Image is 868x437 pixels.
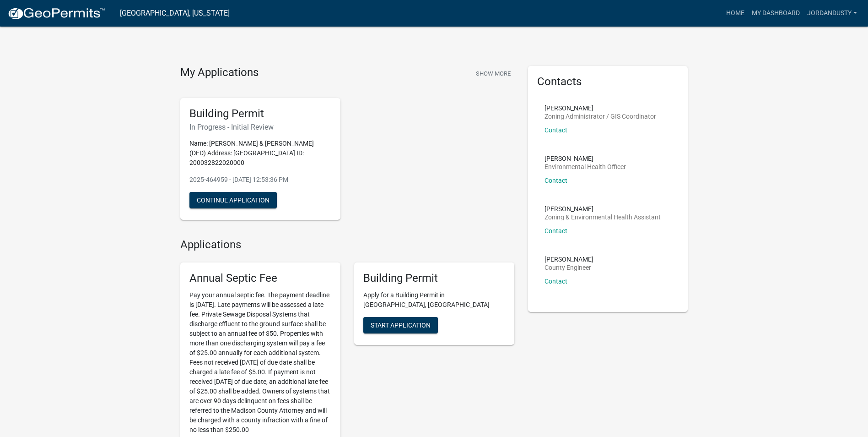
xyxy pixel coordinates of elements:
p: 2025-464959 - [DATE] 12:53:36 PM [189,175,331,185]
a: jordandusty [803,5,861,22]
p: Apply for a Building Permit in [GEOGRAPHIC_DATA], [GEOGRAPHIC_DATA] [363,290,505,310]
a: [GEOGRAPHIC_DATA], [US_STATE] [120,5,230,21]
p: Environmental Health Officer [545,164,626,170]
h4: Applications [180,238,514,251]
h4: My Applications [180,66,259,80]
p: [PERSON_NAME] [545,206,661,212]
h5: Annual Septic Fee [189,272,331,285]
button: Continue Application [189,192,277,208]
a: Contact [545,278,567,285]
a: Contact [545,227,567,235]
span: Start Application [371,322,431,329]
p: Zoning Administrator / GIS Coordinator [545,113,656,120]
a: My Dashboard [748,5,803,22]
button: Show More [472,66,514,81]
p: Name: [PERSON_NAME] & [PERSON_NAME] (DED) Address: [GEOGRAPHIC_DATA] ID: 200032822020000 [189,139,331,168]
p: [PERSON_NAME] [545,256,593,262]
h6: In Progress - Initial Review [189,123,331,131]
a: Home [722,5,748,22]
p: [PERSON_NAME] [545,105,656,111]
a: Contact [545,177,567,184]
h5: Contacts [537,75,679,88]
a: Contact [545,126,567,134]
p: Pay your annual septic fee. The payment deadline is [DATE]. Late payments will be assessed a late... [189,290,331,435]
button: Start Application [363,317,438,333]
p: Zoning & Environmental Health Assistant [545,214,661,220]
h5: Building Permit [189,107,331,120]
p: County Engineer [545,264,593,271]
h5: Building Permit [363,272,505,285]
p: [PERSON_NAME] [545,155,626,162]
